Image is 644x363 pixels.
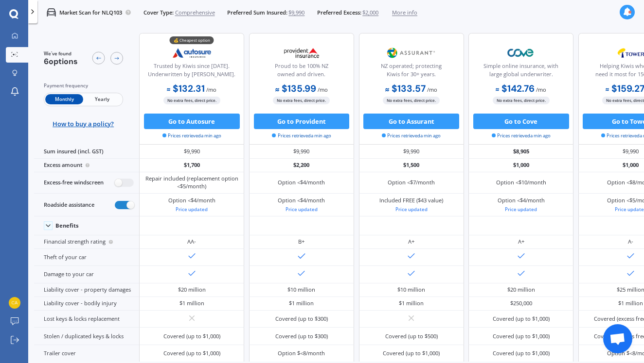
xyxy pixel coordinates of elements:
span: Prices retrieved a min ago [492,132,551,139]
div: Price updated [379,206,443,214]
div: Open chat [603,324,632,353]
button: Go to Autosure [144,114,240,129]
div: Covered (up to $500) [385,332,438,340]
div: Option <$4/month [168,197,215,214]
div: Option <$4/month [498,197,545,214]
span: Prices retrieved a min ago [382,132,441,139]
div: Trailer cover [34,345,139,362]
div: Simple online insurance, with large global underwriter. [475,62,567,82]
div: Option $<8/month [278,349,325,357]
span: / mo [427,86,437,93]
div: A+ [518,238,524,246]
span: $9,990 [288,9,304,16]
div: Trusted by Kiwis since [DATE]. Underwritten by [PERSON_NAME]. [146,62,237,82]
div: $1 million [399,299,424,307]
span: Monthly [45,94,83,104]
span: $2,000 [362,9,378,16]
div: $1 million [289,299,314,307]
div: Included FREE ($43 value) [379,197,443,214]
img: Provident.png [276,43,327,63]
div: $8,905 [468,145,573,158]
div: $250,000 [510,299,532,307]
span: Cover Type: [143,9,174,16]
img: car.f15378c7a67c060ca3f3.svg [47,8,56,17]
div: Proud to be 100% NZ owned and driven. [256,62,347,82]
span: 6 options [44,56,78,66]
div: $1 million [618,299,643,307]
div: Payment frequency [44,82,123,90]
div: NZ operated; protecting Kiwis for 30+ years. [365,62,457,82]
div: Option <$4/month [278,179,325,186]
span: Preferred Sum Insured: [227,9,287,16]
div: Damage to your car [34,266,139,283]
div: Repair included (replacement option <$5/month) [145,175,239,190]
span: How to buy a policy? [53,120,114,128]
span: No extra fees, direct price. [273,97,330,104]
b: $142.76 [496,82,535,95]
div: $10 million [287,286,315,294]
div: A- [628,238,633,246]
div: $1,500 [359,159,464,172]
span: Prices retrieved a min ago [272,132,331,139]
div: Excess-free windscreen [34,172,139,194]
div: Excess amount [34,159,139,172]
div: Covered (up to $1,000) [383,349,440,357]
div: $2,200 [249,159,354,172]
div: Covered (up to $300) [275,315,328,323]
span: / mo [318,86,328,93]
div: Covered (up to $1,000) [493,349,550,357]
div: $1 million [179,299,204,307]
span: More info [392,9,417,16]
div: $1,700 [139,159,244,172]
div: Price updated [278,206,325,214]
span: Preferred Excess: [317,9,361,16]
div: Covered (up to $300) [275,332,328,340]
button: Go to Provident [254,114,350,129]
span: Yearly [83,94,121,104]
b: $133.57 [385,82,425,95]
span: No extra fees, direct price. [493,97,550,104]
div: Sum insured (incl. GST) [34,145,139,158]
div: Theft of your car [34,249,139,266]
span: We've found [44,50,78,57]
span: No extra fees, direct price. [163,97,220,104]
button: Go to Cove [473,114,569,129]
div: $20 million [178,286,206,294]
div: Liability cover - bodily injury [34,297,139,311]
div: Price updated [168,206,215,214]
div: Covered (up to $1,000) [493,332,550,340]
div: Covered (up to $1,000) [163,349,220,357]
p: Market Scan for NLQ103 [59,9,122,16]
img: Autosure.webp [166,43,218,63]
div: Price updated [498,206,545,214]
div: 💰 Cheapest option [170,36,214,44]
b: $132.31 [167,82,205,95]
div: B+ [298,238,304,246]
div: Option <$10/month [496,179,546,186]
b: $135.99 [275,82,316,95]
span: / mo [536,86,546,93]
div: Option <$4/month [278,197,325,214]
img: Cove.webp [495,43,547,63]
span: No extra fees, direct price. [383,97,440,104]
div: $9,990 [249,145,354,158]
div: Covered (up to $1,000) [493,315,550,323]
img: bd89df2b1dee1221b09ace25462dfbe0 [9,297,20,309]
div: $9,990 [139,145,244,158]
div: $10 million [397,286,425,294]
div: Stolen / duplicated keys & locks [34,328,139,345]
div: $20 million [507,286,535,294]
div: Liability cover - property damages [34,283,139,297]
span: Comprehensive [175,9,215,16]
span: Prices retrieved a min ago [162,132,221,139]
span: / mo [206,86,216,93]
img: Assurant.png [386,43,437,63]
div: A+ [408,238,414,246]
div: Roadside assistance [34,194,139,216]
div: Benefits [55,222,79,229]
div: Lost keys & locks replacement [34,311,139,328]
div: $9,990 [359,145,464,158]
div: AA- [187,238,196,246]
div: Option <$7/month [388,179,435,186]
div: Financial strength rating [34,235,139,249]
